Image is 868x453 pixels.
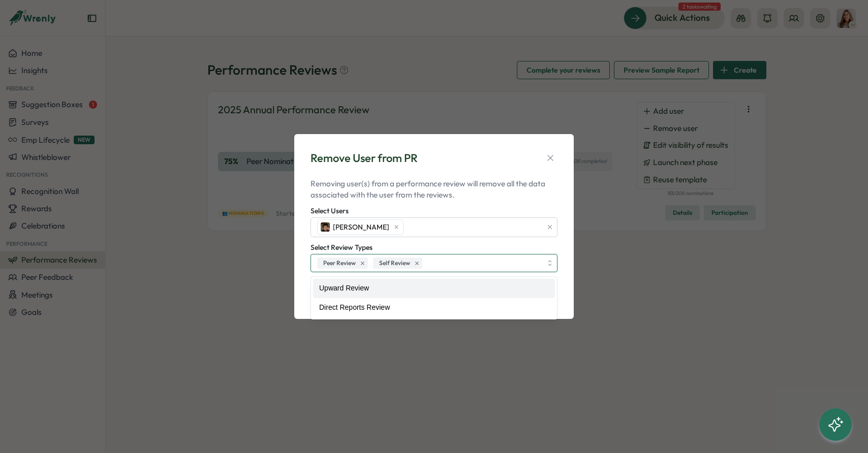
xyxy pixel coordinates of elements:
img: Dominic [321,222,330,232]
span: Self Review [379,258,410,268]
p: Removing user(s) from a performance review will remove all the data associated with the user from... [311,178,557,201]
span: [PERSON_NAME] [333,222,389,233]
div: Direct Reports Review [313,298,555,317]
div: Remove User from PR [311,150,418,166]
span: Peer Review [323,258,356,268]
label: Select Review Types [311,242,373,253]
div: Upward Review [313,279,555,298]
span: Select Users [311,206,349,215]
